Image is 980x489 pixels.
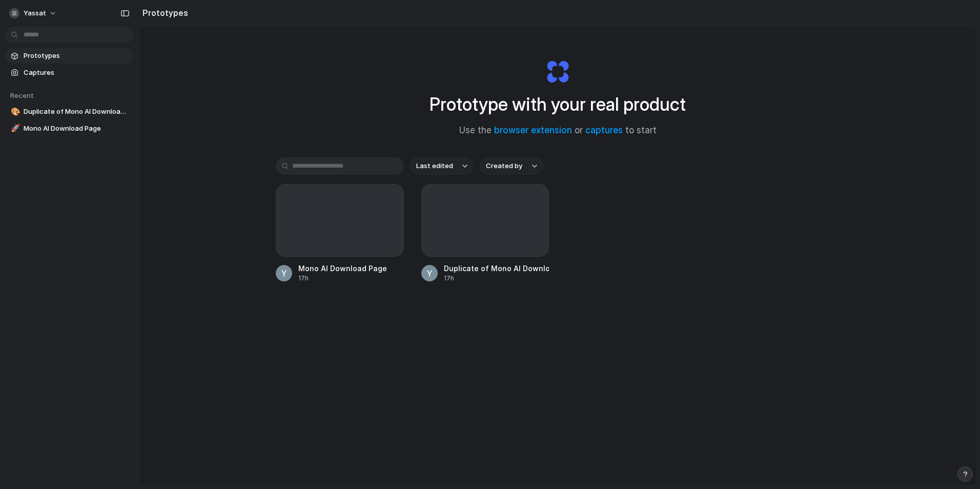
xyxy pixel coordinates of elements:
span: Created by [486,161,522,171]
a: 🚀Mono AI Download Page [5,121,133,136]
div: 17h [444,274,549,283]
div: 🎨 [11,106,18,118]
span: yassat [24,8,46,18]
h1: Prototype with your real product [430,91,686,118]
button: 🚀 [9,124,19,134]
button: Last edited [410,157,474,175]
button: 🎨 [9,107,19,117]
div: Duplicate of Mono AI Download Page [444,263,549,274]
a: 🎨Duplicate of Mono AI Download Page [5,104,133,119]
button: Created by [480,157,543,175]
a: Prototypes [5,48,133,64]
a: browser extension [494,125,572,135]
span: Mono AI Download Page [24,124,129,134]
a: Captures [5,65,133,80]
div: 🚀 [11,123,18,134]
span: Captures [24,68,129,78]
a: captures [585,125,623,135]
a: Mono AI Download Page17h [276,184,404,283]
span: Recent [10,91,34,99]
a: Duplicate of Mono AI Download Page17h [421,184,549,283]
span: Prototypes [24,51,129,61]
span: Last edited [416,161,453,171]
button: yassat [5,5,62,22]
div: 17h [298,274,387,283]
span: Use the or to start [459,124,657,137]
h2: Prototypes [138,7,188,19]
div: Mono AI Download Page [298,263,387,274]
span: Duplicate of Mono AI Download Page [24,107,129,117]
